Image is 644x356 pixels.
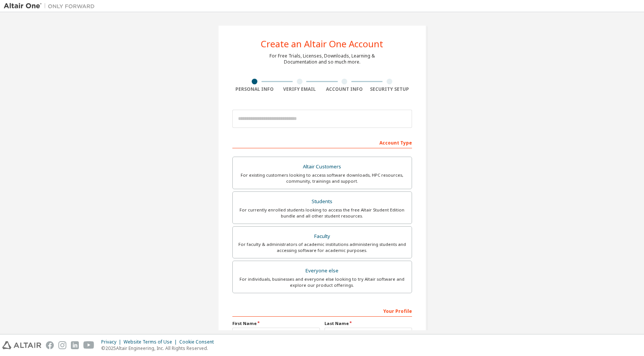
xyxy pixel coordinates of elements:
[237,207,407,219] div: For currently enrolled students looking to access the free Altair Student Edition bundle and all ...
[237,162,407,172] div: Altair Customers
[58,341,66,349] img: instagram.svg
[277,86,322,92] div: Verify Email
[101,345,218,351] p: © 2025 Altair Engineering, Inc. All Rights Reserved.
[367,86,412,92] div: Security Setup
[324,320,412,326] label: Last Name
[237,266,407,276] div: Everyone else
[261,39,383,48] div: Create an Altair One Account
[232,136,412,148] div: Account Type
[237,276,407,288] div: For individuals, businesses and everyone else looking to try Altair software and explore our prod...
[237,196,407,207] div: Students
[179,339,218,345] div: Cookie Consent
[83,341,94,349] img: youtube.svg
[232,86,277,92] div: Personal Info
[71,341,79,349] img: linkedin.svg
[101,339,124,345] div: Privacy
[322,86,367,92] div: Account Info
[232,320,320,326] label: First Name
[4,2,99,10] img: Altair One
[232,305,412,317] div: Your Profile
[2,341,41,349] img: altair_logo.svg
[237,231,407,242] div: Faculty
[237,172,407,184] div: For existing customers looking to access software downloads, HPC resources, community, trainings ...
[46,341,54,349] img: facebook.svg
[124,339,179,345] div: Website Terms of Use
[237,241,407,253] div: For faculty & administrators of academic institutions administering students and accessing softwa...
[270,53,375,65] div: For Free Trials, Licenses, Downloads, Learning & Documentation and so much more.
